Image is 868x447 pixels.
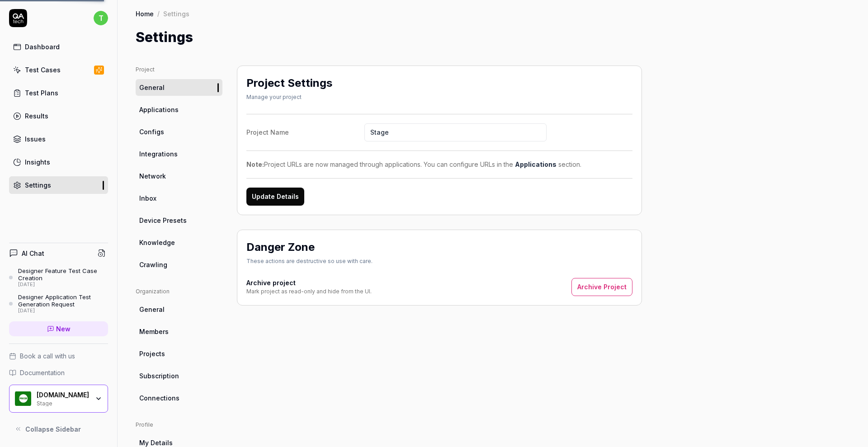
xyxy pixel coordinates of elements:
[139,105,179,114] span: Applications
[9,267,108,288] a: Designer Feature Test Case Creation[DATE]
[139,305,165,314] span: General
[9,107,108,125] a: Results
[136,390,222,406] a: Connections
[139,393,179,403] span: Connections
[94,11,108,25] span: t
[9,153,108,171] a: Insights
[37,391,89,399] div: Pricer.com
[139,193,156,203] span: Inbox
[94,9,108,27] button: t
[246,93,332,101] div: Manage your project
[139,327,169,336] span: Members
[25,88,58,98] div: Test Plans
[9,38,108,56] a: Dashboard
[136,9,154,18] a: Home
[9,385,108,413] button: Pricer.com Logo[DOMAIN_NAME]Stage
[136,234,222,251] a: Knowledge
[18,267,108,282] div: Designer Feature Test Case Creation
[20,368,65,377] span: Documentation
[246,257,373,265] div: These actions are destructive so use with care.
[37,399,89,406] div: Stage
[136,168,222,184] a: Network
[136,146,222,162] a: Integrations
[20,351,75,361] span: Book a call with us
[246,75,332,91] h2: Project Settings
[136,27,193,47] h1: Settings
[25,65,61,75] div: Test Cases
[136,301,222,318] a: General
[9,321,108,336] a: New
[246,287,372,296] div: Mark project as read-only and hide from the UI.
[136,256,222,273] a: Crawling
[246,188,304,206] button: Update Details
[15,391,31,407] img: Pricer.com Logo
[139,349,165,358] span: Projects
[136,79,222,96] a: General
[157,9,160,18] div: /
[136,367,222,384] a: Subscription
[246,160,632,169] div: Project URLs are now managed through applications. You can configure URLs in the section.
[9,420,108,438] button: Collapse Sidebar
[139,171,166,181] span: Network
[136,66,222,74] div: Project
[246,278,372,287] h4: Archive project
[571,278,632,296] button: Archive Project
[18,308,108,314] div: [DATE]
[136,101,222,118] a: Applications
[25,134,46,144] div: Issues
[163,9,189,18] div: Settings
[18,293,108,308] div: Designer Application Test Generation Request
[25,424,81,434] span: Collapse Sidebar
[136,421,222,429] div: Profile
[139,127,164,136] span: Configs
[25,180,51,190] div: Settings
[139,216,187,225] span: Device Presets
[139,371,179,381] span: Subscription
[18,282,108,288] div: [DATE]
[364,123,547,141] input: Project Name
[246,127,364,137] div: Project Name
[136,345,222,362] a: Projects
[246,160,264,168] strong: Note:
[136,212,222,229] a: Device Presets
[9,176,108,194] a: Settings
[136,123,222,140] a: Configs
[9,84,108,102] a: Test Plans
[56,324,71,334] span: New
[136,190,222,207] a: Inbox
[139,260,167,269] span: Crawling
[9,351,108,361] a: Book a call with us
[139,83,165,92] span: General
[136,323,222,340] a: Members
[9,293,108,314] a: Designer Application Test Generation Request[DATE]
[9,130,108,148] a: Issues
[25,111,48,121] div: Results
[246,239,315,255] h2: Danger Zone
[515,160,557,168] a: Applications
[25,42,60,52] div: Dashboard
[25,157,50,167] div: Insights
[22,249,44,258] h4: AI Chat
[136,287,222,296] div: Organization
[9,61,108,79] a: Test Cases
[139,149,178,159] span: Integrations
[139,238,175,247] span: Knowledge
[9,368,108,377] a: Documentation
